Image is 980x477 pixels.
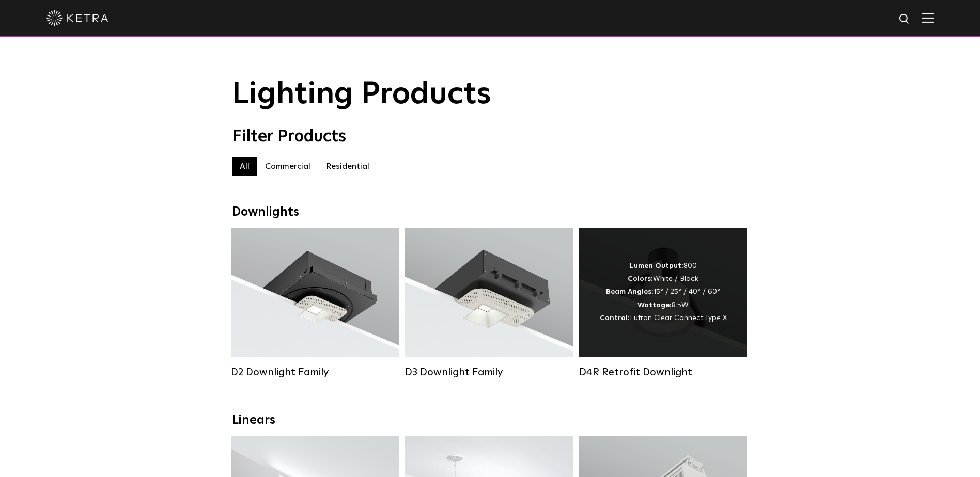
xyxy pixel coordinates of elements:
span: Lutron Clear Connect Type X [630,314,727,322]
div: 800 White / Black 15° / 25° / 40° / 60° 8.5W [600,260,727,325]
img: ketra-logo-2019-white [46,10,108,26]
label: Residential [318,157,377,176]
div: D3 Downlight Family [405,366,573,378]
a: D2 Downlight Family Lumen Output:1200Colors:White / Black / Gloss Black / Silver / Bronze / Silve... [231,228,399,378]
label: All [232,157,257,176]
span: Lighting Products [232,79,491,110]
img: search icon [898,13,911,26]
div: D2 Downlight Family [231,366,399,378]
strong: Lumen Output: [630,262,683,269]
a: D3 Downlight Family Lumen Output:700 / 900 / 1100Colors:White / Black / Silver / Bronze / Paintab... [405,228,573,378]
strong: Beam Angles: [606,288,654,295]
strong: Colors: [628,275,653,282]
img: Hamburger%20Nav.svg [922,13,934,23]
strong: Control: [600,314,630,322]
div: Linears [232,413,749,428]
strong: Wattage: [637,301,672,309]
div: Downlights [232,205,749,220]
a: D4R Retrofit Downlight Lumen Output:800Colors:White / BlackBeam Angles:15° / 25° / 40° / 60°Watta... [579,228,747,378]
div: D4R Retrofit Downlight [579,366,747,378]
label: Commercial [257,157,318,176]
div: Filter Products [232,127,749,147]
